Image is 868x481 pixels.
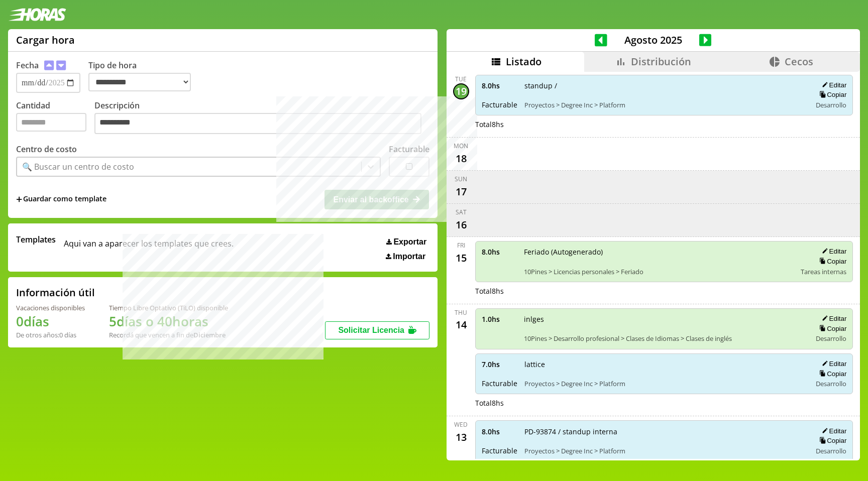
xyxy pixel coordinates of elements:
[482,427,517,436] span: 8.0 hs
[524,100,805,109] span: Proyectos > Degree Inc > Platform
[455,308,467,317] div: Thu
[453,83,469,99] div: 19
[16,33,75,47] h1: Cargar hora
[16,286,95,299] h2: Información útil
[453,150,469,166] div: 18
[819,81,846,89] button: Editar
[16,60,39,71] label: Fecha
[109,312,228,330] h1: 5 días o 40 horas
[16,312,85,330] h1: 0 días
[8,8,66,21] img: logotipo
[482,314,517,324] span: 1.0 hs
[88,60,199,93] label: Tipo de hora
[383,237,429,247] button: Exportar
[453,183,469,199] div: 17
[607,33,699,47] span: Agosto 2025
[94,113,421,134] textarea: Descripción
[819,359,846,368] button: Editar
[482,100,517,109] span: Facturable
[16,144,77,155] label: Centro de costo
[447,72,860,459] div: scrollable content
[524,247,794,257] span: Feriado (Autogenerado)
[524,359,805,369] span: lattice
[631,55,691,68] span: Distribución
[109,330,228,339] div: Recordá que vencen a fin de
[482,359,517,369] span: 7.0 hs
[193,330,226,339] b: Diciembre
[455,175,467,183] div: Sun
[457,241,465,250] div: Fri
[456,208,467,216] div: Sat
[816,334,846,343] span: Desarrollo
[16,194,106,205] span: +Guardar como template
[16,234,56,245] span: Templates
[475,286,853,296] div: Total 8 hs
[453,216,469,232] div: 16
[338,326,404,334] span: Solicitar Licencia
[524,81,805,90] span: standup /
[453,429,469,445] div: 13
[816,90,846,99] button: Copiar
[393,252,425,261] span: Importar
[524,446,805,455] span: Proyectos > Degree Inc > Platform
[453,250,469,266] div: 15
[88,73,191,91] select: Tipo de hora
[816,436,846,445] button: Copiar
[109,303,228,312] div: Tiempo Libre Optativo (TiLO) disponible
[816,379,846,388] span: Desarrollo
[454,142,468,150] div: Mon
[455,75,467,83] div: Tue
[22,161,134,172] div: 🔍 Buscar un centro de costo
[482,446,517,455] span: Facturable
[524,267,794,276] span: 10Pines > Licencias personales > Feriado
[816,324,846,333] button: Copiar
[453,317,469,333] div: 14
[506,55,541,68] span: Listado
[816,257,846,266] button: Copiar
[389,144,429,155] label: Facturable
[816,100,846,109] span: Desarrollo
[819,314,846,323] button: Editar
[524,334,805,343] span: 10Pines > Desarrollo profesional > Clases de Idiomas > Clases de inglés
[482,379,517,388] span: Facturable
[16,330,85,339] div: De otros años: 0 días
[393,237,426,247] span: Exportar
[482,81,517,90] span: 8.0 hs
[816,370,846,378] button: Copiar
[819,427,846,435] button: Editar
[785,55,813,68] span: Cecos
[16,100,94,137] label: Cantidad
[16,194,22,205] span: +
[16,113,86,132] input: Cantidad
[816,446,846,455] span: Desarrollo
[801,267,846,276] span: Tareas internas
[819,247,846,256] button: Editar
[454,420,468,429] div: Wed
[64,234,234,261] span: Aqui van a aparecer los templates que crees.
[524,379,805,388] span: Proyectos > Degree Inc > Platform
[16,303,85,312] div: Vacaciones disponibles
[475,119,853,129] div: Total 8 hs
[94,100,429,137] label: Descripción
[524,427,805,436] span: PD-93874 / standup interna
[475,398,853,408] div: Total 8 hs
[325,321,429,339] button: Solicitar Licencia
[482,247,517,257] span: 8.0 hs
[524,314,805,324] span: inlges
